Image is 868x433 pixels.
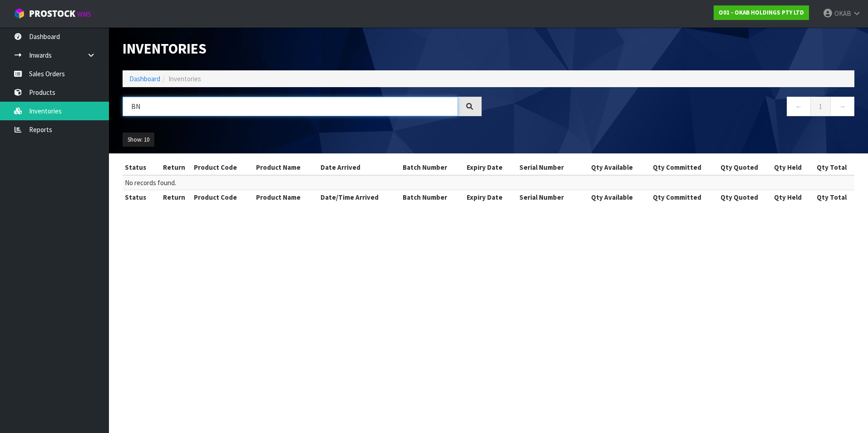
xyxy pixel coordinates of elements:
nav: Page navigation [495,97,854,119]
th: Qty Committed [642,190,711,205]
th: Product Code [192,160,254,175]
th: Product Name [254,190,318,205]
a: → [830,97,854,116]
th: Status [123,190,157,205]
a: ← [787,97,811,116]
th: Qty Total [809,160,854,175]
button: Show: 10 [123,133,154,147]
th: Date Arrived [318,160,400,175]
th: Expiry Date [464,160,518,175]
th: Return [157,160,192,175]
th: Qty Quoted [712,190,767,205]
th: Qty Available [582,190,642,205]
span: ProStock [29,8,75,20]
small: WMS [77,10,91,19]
img: cube-alt.png [14,8,25,19]
th: Batch Number [400,190,464,205]
th: Qty Committed [642,160,711,175]
a: Dashboard [129,74,160,83]
th: Batch Number [400,160,464,175]
th: Qty Available [582,160,642,175]
td: No records found. [123,175,854,190]
input: Search inventories [123,97,458,116]
th: Product Code [192,190,254,205]
th: Product Name [254,160,318,175]
span: OKAB [834,9,851,18]
th: Qty Held [767,160,809,175]
th: Return [157,190,192,205]
h1: Inventories [123,41,482,57]
th: Serial Number [517,190,581,205]
th: Expiry Date [464,190,518,205]
a: 1 [810,97,831,116]
th: Qty Held [767,190,809,205]
th: Date/Time Arrived [318,190,400,205]
strong: O01 - OKAB HOLDINGS PTY LTD [719,9,804,16]
th: Serial Number [517,160,581,175]
th: Qty Quoted [712,160,767,175]
th: Status [123,160,157,175]
span: Inventories [168,74,201,83]
th: Qty Total [809,190,854,205]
